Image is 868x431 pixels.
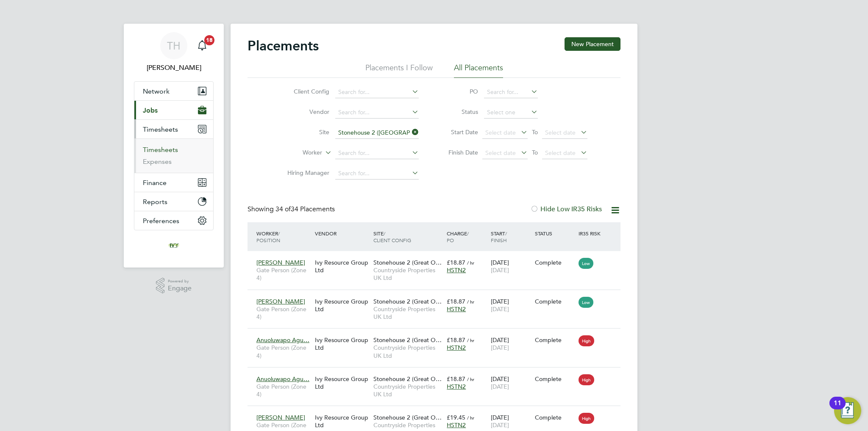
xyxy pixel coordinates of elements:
[447,383,466,390] span: HSTN2
[248,205,337,214] div: Showing
[134,192,213,211] button: Reports
[373,336,442,344] span: Stonehouse 2 (Great O…
[440,108,478,116] label: Status
[467,260,474,266] span: / hr
[167,239,181,252] img: ivyresourcegroup-logo-retina.png
[373,259,442,266] span: Stonehouse 2 (Great O…
[373,230,411,243] span: / Client Config
[275,205,335,213] span: 34 Placements
[447,344,466,351] span: HSTN2
[579,258,593,269] span: Low
[373,298,442,305] span: Stonehouse 2 (Great O…
[134,32,214,73] a: TH[PERSON_NAME]
[143,106,158,114] span: Jobs
[447,266,466,274] span: HSTN2
[545,129,576,136] span: Select date
[576,226,606,241] div: IR35 Risk
[373,414,442,421] span: Stonehouse 2 (Great O…
[467,414,474,421] span: / hr
[489,226,533,248] div: Start
[484,86,538,98] input: Search for...
[491,383,509,390] span: [DATE]
[256,375,309,383] span: Anuoluwapo Agu…
[143,87,170,95] span: Network
[256,259,305,266] span: [PERSON_NAME]
[281,128,329,136] label: Site
[281,88,329,95] label: Client Config
[254,254,620,261] a: [PERSON_NAME]Gate Person (Zone 4)Ivy Resource Group LtdStonehouse 2 (Great O…Countryside Properti...
[256,344,311,359] span: Gate Person (Zone 4)
[156,278,192,294] a: Powered byEngage
[447,298,465,305] span: £18.87
[535,298,575,305] div: Complete
[491,421,509,429] span: [DATE]
[335,127,419,139] input: Search for...
[273,149,322,157] label: Worker
[143,125,178,133] span: Timesheets
[256,305,311,320] span: Gate Person (Zone 4)
[313,371,371,395] div: Ivy Resource Group Ltd
[373,375,442,383] span: Stonehouse 2 (Great O…
[134,211,213,230] button: Preferences
[254,370,620,378] a: Anuoluwapo Agu…Gate Person (Zone 4)Ivy Resource Group LtdStonehouse 2 (Great O…Countryside Proper...
[485,149,516,157] span: Select date
[254,409,620,416] a: [PERSON_NAME]Gate Person (Zone 4)Ivy Resource Group LtdStonehouse 2 (Great O…Countryside Properti...
[489,293,533,317] div: [DATE]
[440,149,478,156] label: Finish Date
[143,146,178,154] a: Timesheets
[489,332,533,356] div: [DATE]
[447,305,466,313] span: HSTN2
[467,298,474,305] span: / hr
[373,344,442,359] span: Countryside Properties UK Ltd
[447,259,465,266] span: £18.87
[143,179,167,187] span: Finance
[373,266,442,282] span: Countryside Properties UK Ltd
[535,259,575,266] div: Complete
[491,305,509,313] span: [DATE]
[254,293,620,300] a: [PERSON_NAME]Gate Person (Zone 4)Ivy Resource Group LtdStonehouse 2 (Great O…Countryside Properti...
[256,298,305,305] span: [PERSON_NAME]
[134,120,213,138] button: Timesheets
[134,138,213,173] div: Timesheets
[256,336,309,344] span: Anuoluwapo Agu…
[447,336,465,344] span: £18.87
[489,371,533,395] div: [DATE]
[529,127,540,138] span: To
[167,40,181,51] span: TH
[533,226,577,241] div: Status
[134,101,213,119] button: Jobs
[281,108,329,116] label: Vendor
[335,147,419,159] input: Search for...
[447,230,469,243] span: / PO
[124,24,224,268] nav: Main navigation
[491,344,509,351] span: [DATE]
[143,157,172,166] a: Expenses
[365,63,433,78] li: Placements I Follow
[535,414,575,421] div: Complete
[529,147,540,158] span: To
[373,305,442,320] span: Countryside Properties UK Ltd
[489,254,533,278] div: [DATE]
[168,278,192,285] span: Powered by
[579,297,593,308] span: Low
[447,421,466,429] span: HSTN2
[194,32,211,59] a: 18
[143,198,167,206] span: Reports
[254,332,620,339] a: Anuoluwapo Agu…Gate Person (Zone 4)Ivy Resource Group LtdStonehouse 2 (Great O…Countryside Proper...
[313,226,371,241] div: Vendor
[530,205,602,213] label: Hide Low IR35 Risks
[447,375,465,383] span: £18.87
[440,128,478,136] label: Start Date
[204,35,214,45] span: 18
[467,337,474,343] span: / hr
[313,332,371,356] div: Ivy Resource Group Ltd
[134,173,213,192] button: Finance
[445,226,489,248] div: Charge
[373,383,442,398] span: Countryside Properties UK Ltd
[579,374,594,385] span: High
[335,86,419,98] input: Search for...
[491,230,507,243] span: / Finish
[335,168,419,180] input: Search for...
[535,375,575,383] div: Complete
[335,107,419,119] input: Search for...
